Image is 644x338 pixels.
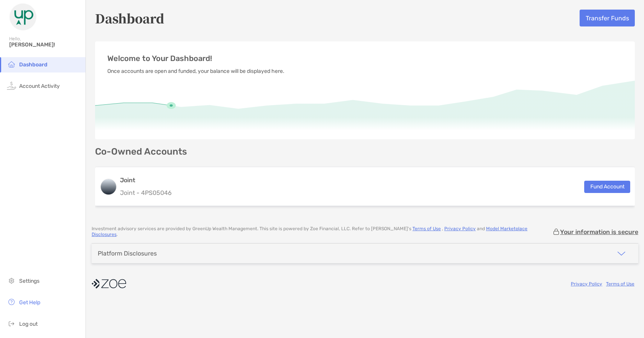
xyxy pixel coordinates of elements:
[101,179,116,195] img: logo account
[571,281,602,287] a: Privacy Policy
[19,321,38,327] span: Log out
[7,297,16,307] img: get-help icon
[7,319,16,328] img: logout icon
[9,3,37,31] img: Zoe Logo
[107,54,623,63] p: Welcome to Your Dashboard!
[7,81,16,90] img: activity icon
[107,66,623,76] p: Once accounts are open and funded, your balance will be displayed here.
[98,250,157,257] div: Platform Disclosures
[19,61,48,68] span: Dashboard
[19,83,60,89] span: Account Activity
[92,275,126,292] img: company logo
[7,276,16,285] img: settings icon
[606,281,634,287] a: Terms of Use
[92,226,552,237] p: Investment advisory services are provided by GreenUp Wealth Management . This site is powered by ...
[580,10,635,26] button: Transfer Funds
[19,299,40,306] span: Get Help
[120,188,172,198] p: Joint - 4PS05046
[560,228,638,236] p: Your information is secure
[412,226,441,231] a: Terms of Use
[9,41,81,48] span: [PERSON_NAME]!
[120,176,172,185] h3: Joint
[617,249,626,258] img: icon arrow
[7,59,16,69] img: household icon
[92,226,527,237] a: Model Marketplace Disclosures
[95,147,635,157] p: Co-Owned Accounts
[95,9,164,27] h5: Dashboard
[444,226,476,231] a: Privacy Policy
[584,181,630,193] button: Fund Account
[19,278,39,284] span: Settings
